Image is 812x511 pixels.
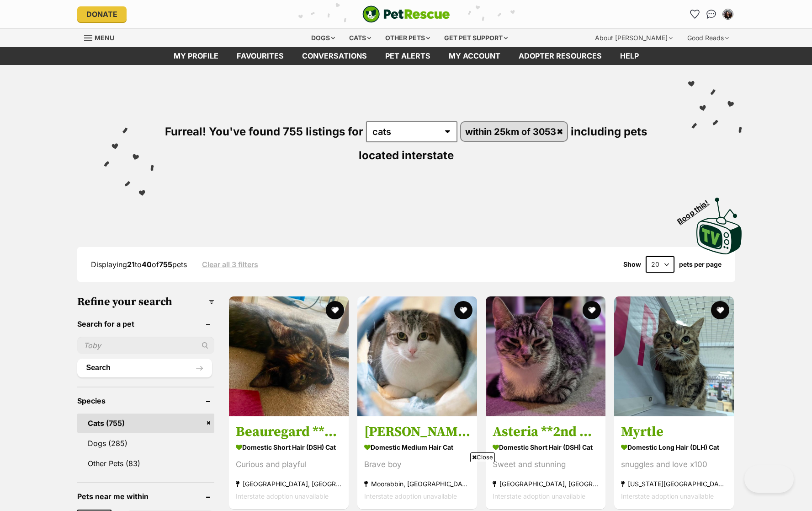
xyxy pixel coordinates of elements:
[142,260,152,269] strong: 40
[362,5,450,23] img: logo-cat-932fe2b9b8326f06289b0f2fb663e598f794de774fb13d1741a6617ecf9a85b4.svg
[589,29,679,47] div: About [PERSON_NAME]
[493,458,599,470] div: Sweet and stunning
[614,296,734,416] img: Myrtle - Domestic Long Hair (DLH) Cat
[77,320,214,328] header: Search for a pet
[621,423,727,440] h3: Myrtle
[470,452,495,462] span: Close
[236,458,342,470] div: Curious and playful
[77,359,212,377] button: Search
[379,29,436,47] div: Other pets
[229,296,349,416] img: Beauregard **2nd Chance Cat Rescue** - Domestic Short Hair (DSH) Cat
[293,47,376,65] a: conversations
[236,423,342,440] h3: Beauregard **2nd Chance Cat Rescue**
[688,7,735,22] ul: Account quick links
[376,47,440,65] a: Pet alerts
[440,47,509,65] a: My account
[91,260,187,269] span: Displaying to of pets
[165,47,228,65] a: My profile
[77,414,214,433] a: Cats (755)
[77,397,214,405] header: Species
[364,423,470,440] h3: [PERSON_NAME] [PERSON_NAME]
[305,29,341,47] div: Dogs
[681,29,735,47] div: Good Reads
[438,29,514,47] div: Get pet support
[688,7,702,22] a: Favourites
[614,416,734,509] a: Myrtle Domestic Long Hair (DLH) Cat snuggles and love x100 [US_STATE][GEOGRAPHIC_DATA], [GEOGRAPH...
[165,125,363,138] span: Furreal! You've found 755 listings for
[623,261,641,268] span: Show
[127,260,135,269] strong: 21
[493,440,599,453] strong: Domestic Short Hair (DSH) Cat
[509,47,611,65] a: Adopter resources
[723,10,732,19] img: Duong Do (Freya) profile pic
[621,477,727,489] strong: [US_STATE][GEOGRAPHIC_DATA], [GEOGRAPHIC_DATA]
[77,454,214,473] a: Other Pets (83)
[461,122,568,141] a: within 25km of 3053
[77,337,214,354] input: Toby
[357,296,477,416] img: Bowie Jagger - Domestic Medium Hair Cat
[84,29,121,45] a: Menu
[711,301,730,319] button: favourite
[359,125,647,162] span: including pets located interstate
[583,301,601,319] button: favourite
[236,440,342,453] strong: Domestic Short Hair (DSH) Cat
[696,198,742,254] img: PetRescue TV logo
[621,458,727,470] div: snuggles and love x100
[704,7,719,22] a: Conversations
[493,423,599,440] h3: Asteria **2nd Chance Cat Rescue**
[159,260,172,269] strong: 755
[77,6,127,22] a: Donate
[679,261,722,268] label: pets per page
[364,440,470,453] strong: Domestic Medium Hair Cat
[185,465,628,506] iframe: Advertisement
[77,434,214,453] a: Dogs (285)
[675,193,717,226] span: Boop this!
[621,440,727,453] strong: Domestic Long Hair (DLH) Cat
[364,458,470,470] div: Brave boy
[621,492,714,500] span: Interstate adoption unavailable
[343,29,377,47] div: Cats
[744,465,794,493] iframe: Help Scout Beacon - Open
[454,301,472,319] button: favourite
[95,34,114,42] span: Menu
[362,5,450,23] a: PetRescue
[202,260,258,269] a: Clear all 3 filters
[706,10,716,19] img: chat-41dd97257d64d25036548639549fe6c8038ab92f7586957e7f3b1b290dea8141.svg
[77,492,214,500] header: Pets near me within
[696,189,742,256] a: Boop this!
[228,47,293,65] a: Favourites
[611,47,648,65] a: Help
[326,301,344,319] button: favourite
[77,296,214,308] h3: Refine your search
[486,296,605,416] img: Asteria **2nd Chance Cat Rescue** - Domestic Short Hair (DSH) Cat
[721,7,735,22] button: My account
